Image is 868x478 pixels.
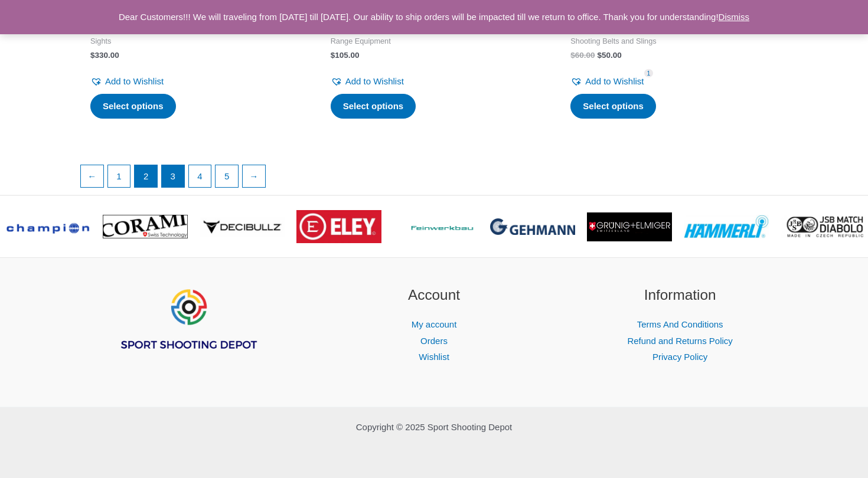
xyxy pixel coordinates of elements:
a: Select options for “MEC Achilles” [331,94,416,119]
nav: Information [572,316,788,366]
span: Page 2 [135,165,157,188]
a: Add to Wishlist [331,73,404,90]
a: Dismiss [719,12,750,22]
span: Sights [90,37,298,47]
span: $ [90,51,95,60]
span: Add to Wishlist [585,76,644,86]
span: $ [597,51,602,60]
a: Add to Wishlist [90,73,164,90]
a: Privacy Policy [652,352,707,362]
a: Page 5 [216,165,238,188]
span: Shooting Belts and Slings [570,37,778,47]
a: ← [81,165,103,188]
aside: Footer Widget 2 [326,284,543,365]
aside: Footer Widget 1 [80,284,296,380]
h2: Account [326,284,543,306]
p: Copyright © 2025 Sport Shooting Depot [80,419,788,436]
bdi: 60.00 [570,51,595,60]
a: Orders [420,336,448,346]
a: Select options for “Duplex Vario” [90,94,176,119]
span: Add to Wishlist [105,76,164,86]
bdi: 50.00 [597,51,621,60]
nav: Account [326,316,543,366]
bdi: 105.00 [331,51,360,60]
a: Refund and Returns Policy [627,336,732,346]
a: Page 4 [189,165,211,188]
span: $ [570,51,575,60]
span: 1 [644,69,654,78]
a: Wishlist [419,352,449,362]
a: → [243,165,265,188]
bdi: 330.00 [90,51,119,60]
span: Range Equipment [331,37,538,47]
a: Page 1 [108,165,130,188]
span: $ [331,51,335,60]
a: Add to Wishlist [570,73,644,90]
nav: Product Pagination [80,165,788,194]
img: brand logo [296,210,381,243]
a: Page 3 [162,165,184,188]
a: Select options for “MEC Vario Loop (pistol belt)” [570,94,656,119]
a: My account [412,319,457,329]
aside: Footer Widget 3 [572,284,788,365]
a: Terms And Conditions [637,319,723,329]
h2: Information [572,284,788,306]
span: Add to Wishlist [345,76,404,86]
